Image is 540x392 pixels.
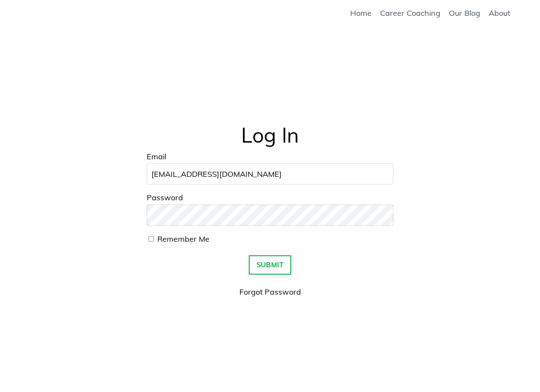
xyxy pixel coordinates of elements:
a: About [489,9,510,18]
span: Remember Me [157,234,210,244]
a: Home [350,9,372,18]
a: Our Blog [449,9,480,18]
label: Email [147,152,393,161]
button: SUBMIT [249,255,292,274]
a: Forgot Password [239,287,301,297]
input: Remember Me [148,236,154,242]
a: Career Coaching [380,9,440,18]
h1: Log In [147,122,393,148]
label: Password [147,193,393,202]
